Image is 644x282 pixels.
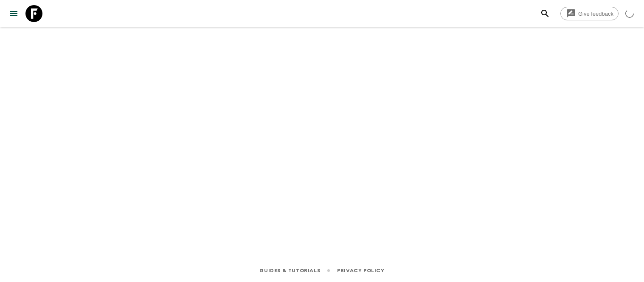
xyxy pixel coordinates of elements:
[259,266,320,275] a: Guides & Tutorials
[560,7,619,20] a: Give feedback
[5,5,22,22] button: menu
[574,11,618,17] span: Give feedback
[537,5,554,22] button: search adventures
[337,266,384,275] a: Privacy Policy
